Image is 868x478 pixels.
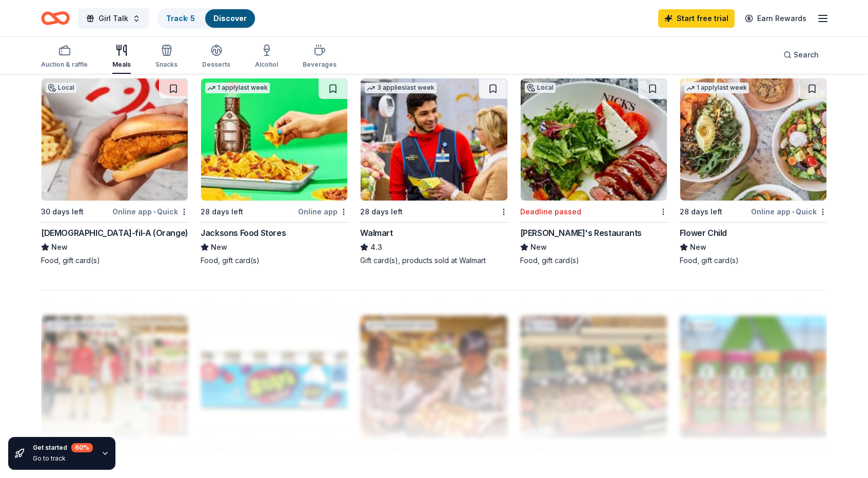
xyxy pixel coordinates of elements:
[255,40,278,74] button: Alcohol
[360,206,403,218] div: 28 days left
[157,8,256,29] button: Track· 5Discover
[680,78,826,201] img: Image for Flower Child
[42,78,188,201] img: Image for Chick-fil-A (Orange)
[255,61,278,69] div: Alcohol
[360,255,507,266] div: Gift card(s), products sold at Walmart
[205,83,270,93] div: 1 apply last week
[751,205,827,218] div: Online app Quick
[33,454,93,463] div: Go to track
[201,78,348,266] a: Image for Jacksons Food Stores1 applylast week28 days leftOnline appJacksons Food StoresNewFood, ...
[360,78,507,266] a: Image for Walmart3 applieslast week28 days leftWalmart4.3Gift card(s), products sold at Walmart
[365,83,437,93] div: 3 applies last week
[680,206,722,218] div: 28 days left
[201,255,348,266] div: Food, gift card(s)
[33,443,93,452] div: Get started
[201,227,286,239] div: Jacksons Food Stores
[658,9,735,28] a: Start free trial
[792,208,794,216] span: •
[78,8,149,29] button: Girl Talk
[112,61,131,69] div: Meals
[112,205,188,218] div: Online app Quick
[51,241,68,253] span: New
[520,206,581,218] div: Deadline passed
[521,78,667,201] img: Image for Nick's Restaurants
[202,61,230,69] div: Desserts
[155,61,177,69] div: Snacks
[201,78,347,201] img: Image for Jacksons Food Stores
[41,227,188,239] div: [DEMOGRAPHIC_DATA]-fil-A (Orange)
[153,208,155,216] span: •
[530,241,547,253] span: New
[46,83,76,93] div: Local
[112,40,131,74] button: Meals
[684,83,749,93] div: 1 apply last week
[41,6,70,30] a: Home
[360,227,392,239] div: Walmart
[213,14,247,23] a: Discover
[739,9,813,28] a: Earn Rewards
[690,241,706,253] span: New
[303,40,337,74] button: Beverages
[41,255,188,266] div: Food, gift card(s)
[155,40,177,74] button: Snacks
[775,45,827,65] button: Search
[41,61,88,69] div: Auction & raffle
[201,206,243,218] div: 28 days left
[41,78,188,266] a: Image for Chick-fil-A (Orange)Local30 days leftOnline app•Quick[DEMOGRAPHIC_DATA]-fil-A (Orange)N...
[71,443,93,452] div: 60 %
[794,49,819,61] span: Search
[98,12,128,25] span: Girl Talk
[41,40,88,74] button: Auction & raffle
[370,241,382,253] span: 4.3
[166,14,195,23] a: Track· 5
[202,40,230,74] button: Desserts
[303,61,337,69] div: Beverages
[41,206,84,218] div: 30 days left
[680,78,827,266] a: Image for Flower Child1 applylast week28 days leftOnline app•QuickFlower ChildNewFood, gift card(s)
[520,255,667,266] div: Food, gift card(s)
[520,78,667,266] a: Image for Nick's RestaurantsLocalDeadline passed[PERSON_NAME]'s RestaurantsNewFood, gift card(s)
[298,205,348,218] div: Online app
[680,255,827,266] div: Food, gift card(s)
[361,78,507,201] img: Image for Walmart
[520,227,642,239] div: [PERSON_NAME]'s Restaurants
[525,83,556,93] div: Local
[211,241,227,253] span: New
[680,227,727,239] div: Flower Child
